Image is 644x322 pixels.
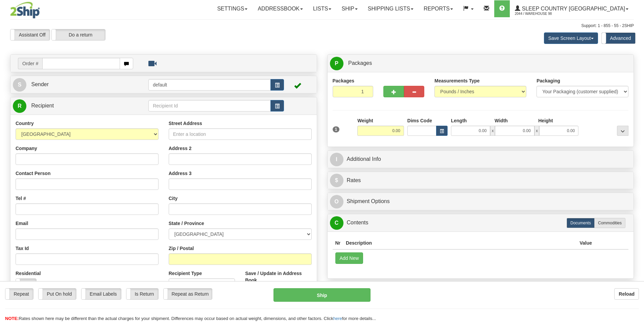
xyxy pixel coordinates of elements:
[16,170,50,177] label: Contact Person
[434,77,480,84] label: Measurements Type
[169,245,194,252] label: Zip / Postal
[169,128,312,140] input: Enter a location
[567,218,595,228] label: Documents
[10,2,40,19] img: logo2044.jpg
[253,0,308,17] a: Addressbook
[577,237,595,249] th: Value
[13,78,26,92] span: S
[330,174,631,188] a: $Rates
[330,152,631,166] a: IAdditional Info
[335,252,363,264] button: Add New
[169,195,177,202] label: City
[538,117,553,124] label: Height
[330,195,343,208] span: O
[336,0,362,17] a: Ship
[534,126,539,136] span: x
[5,316,19,321] span: NOTE:
[164,289,212,299] label: Repeat as Return
[81,289,121,299] label: Email Labels
[169,270,202,277] label: Recipient Type
[407,117,432,124] label: Dims Code
[31,81,49,87] span: Sender
[520,6,625,11] span: Sleep Country [GEOGRAPHIC_DATA]
[536,77,560,84] label: Packaging
[330,216,343,230] span: C
[169,220,204,227] label: State / Province
[169,145,192,152] label: Address 2
[16,220,28,227] label: Email
[10,29,50,40] label: Assistant Off
[363,0,419,17] a: Shipping lists
[333,237,343,249] th: Nr
[52,29,105,40] label: Do a return
[16,120,34,127] label: Country
[16,270,41,277] label: Residential
[330,57,343,70] span: P
[619,291,635,297] b: Reload
[490,126,495,136] span: x
[308,0,336,17] a: Lists
[602,33,635,44] label: Advanced
[169,120,202,127] label: Street Address
[13,99,26,113] span: R
[628,126,643,195] iframe: chat widget
[343,237,577,249] th: Description
[544,32,598,44] button: Save Screen Layout
[617,126,628,136] div: ...
[16,279,36,290] label: No
[5,289,33,299] label: Repeat
[13,78,148,92] a: S Sender
[357,117,373,124] label: Weight
[515,10,566,17] span: 2044 / Warehouse 98
[333,77,355,84] label: Packages
[10,23,634,29] div: Support: 1 - 855 - 55 - 2SHIP
[330,216,631,230] a: CContents
[212,0,253,17] a: Settings
[126,289,158,299] label: Is Return
[13,99,134,113] a: R Recipient
[169,170,192,177] label: Address 3
[333,316,342,321] a: here
[245,270,311,283] label: Save / Update in Address Book
[330,153,343,166] span: I
[148,79,271,91] input: Sender Id
[16,145,37,152] label: Company
[451,117,467,124] label: Length
[16,245,29,252] label: Tax Id
[330,195,631,208] a: OShipment Options
[333,126,340,132] span: 1
[330,174,343,187] span: $
[594,218,625,228] label: Commodities
[614,288,639,300] button: Reload
[330,56,631,70] a: P Packages
[31,103,54,108] span: Recipient
[348,60,372,66] span: Packages
[495,117,508,124] label: Width
[148,100,271,112] input: Recipient Id
[39,289,76,299] label: Put On hold
[273,288,371,302] button: Ship
[419,0,458,17] a: Reports
[510,0,634,17] a: Sleep Country [GEOGRAPHIC_DATA] 2044 / Warehouse 98
[16,195,26,202] label: Tel #
[18,58,42,69] span: Order #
